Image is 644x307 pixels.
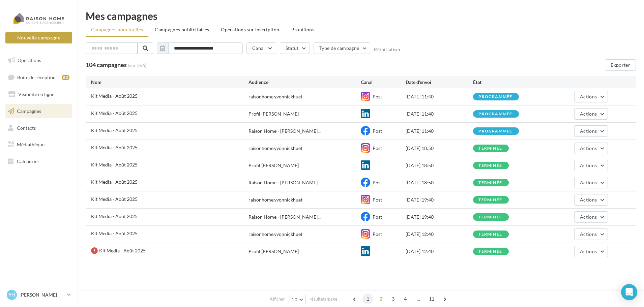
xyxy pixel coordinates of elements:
span: Post [373,197,382,203]
span: Kit Media - Août 2025 [91,179,138,185]
div: Open Intercom Messenger [621,284,637,300]
span: 3 [388,294,399,304]
span: Brouillons [291,27,315,32]
span: Actions [580,145,597,151]
a: Boîte de réception80 [4,70,74,85]
span: Calendrier [17,158,39,164]
div: Profil [PERSON_NAME] [248,162,299,169]
span: Actions [580,214,597,220]
span: Campagnes publicitaires [155,27,209,32]
span: Post [373,214,382,220]
button: Actions [574,177,608,188]
button: Canal [246,42,276,54]
span: Campagnes [17,108,41,114]
span: Post [373,128,382,134]
div: programmée [478,95,512,99]
button: Nouvelle campagne [5,32,72,43]
a: Calendrier [4,154,74,168]
div: raisonhome.yvonnickhuet [248,93,302,100]
button: Statut [280,42,310,54]
span: Kit Media - Août 2025 [91,196,138,202]
div: terminée [478,181,502,185]
div: Date d'envoi [406,79,473,86]
div: [DATE] 11:40 [406,111,473,117]
button: Exporter [605,59,636,71]
span: Actions [580,162,597,168]
a: Opérations [4,53,74,67]
span: Actions [580,180,597,185]
button: Type de campagne [314,42,371,54]
span: Kit Media - Août 2025 [91,145,138,150]
button: Actions [574,143,608,154]
a: Médiathèque [4,137,74,152]
span: Opérations [18,57,41,63]
p: [PERSON_NAME] [20,291,64,298]
span: Médiathèque [17,142,45,147]
div: Profil [PERSON_NAME] [248,111,299,117]
div: terminée [478,146,502,151]
button: Actions [574,108,608,120]
div: 80 [62,75,69,80]
button: Actions [574,246,608,257]
span: Post [373,94,382,99]
span: Kit Media - Août 2025 [91,93,138,99]
span: (sur 366) [128,62,146,69]
div: [DATE] 18:50 [406,145,473,152]
a: YH [PERSON_NAME] [5,288,72,301]
span: 11 [426,294,437,304]
span: Post [373,145,382,151]
span: ... [413,294,424,304]
span: Actions [580,197,597,203]
span: Kit Media - Août 2025 [91,127,138,133]
span: 104 campagnes [86,61,127,68]
button: Actions [574,91,608,102]
button: Actions [574,228,608,240]
span: Raison Home - [PERSON_NAME]... [248,128,321,134]
span: Kit Media - Août 2025 [91,162,138,167]
span: Actions [580,231,597,237]
div: État [473,79,540,86]
button: Actions [574,194,608,206]
a: Contacts [4,121,74,135]
span: YH [8,291,15,298]
button: 10 [289,295,306,304]
div: terminée [478,198,502,202]
div: Canal [361,79,406,86]
div: [DATE] 12:40 [406,248,473,255]
span: Kit Media - Août 2025 [91,213,138,219]
span: résultats/page [310,296,338,302]
span: Post [373,231,382,237]
span: Actions [580,94,597,99]
a: Visibilité en ligne [4,87,74,101]
div: terminée [478,215,502,219]
span: Visibilité en ligne [18,91,54,97]
div: terminée [478,163,502,168]
div: [DATE] 19:40 [406,196,473,203]
span: Actions [580,248,597,254]
span: 4 [400,294,411,304]
span: Actions [580,111,597,117]
span: Kit Media - Août 2025 [91,231,138,236]
div: Nom [91,79,248,86]
div: [DATE] 11:40 [406,93,473,100]
div: [DATE] 18:50 [406,179,473,186]
button: Réinitialiser [374,47,401,52]
span: 1 [362,294,373,304]
span: Raison Home - [PERSON_NAME]... [248,214,321,220]
div: Profil [PERSON_NAME] [248,248,299,255]
div: terminée [478,249,502,254]
span: Post [373,180,382,185]
button: Actions [574,160,608,171]
span: Kit Media - Août 2025 [91,110,138,116]
span: Actions [580,128,597,134]
span: Operations sur inscription [221,27,279,32]
div: [DATE] 11:40 [406,128,473,134]
div: programmée [478,129,512,133]
div: raisonhome.yvonnickhuet [248,231,302,238]
div: Audience [248,79,361,86]
a: Campagnes [4,104,74,118]
div: [DATE] 19:40 [406,214,473,220]
span: Raison Home - [PERSON_NAME]... [248,179,321,186]
button: Actions [574,125,608,137]
span: 10 [292,297,297,302]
